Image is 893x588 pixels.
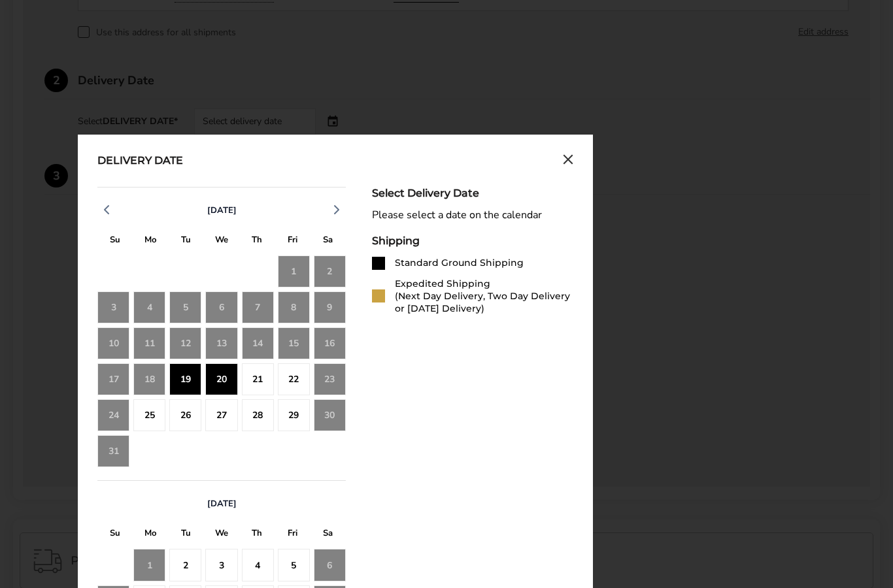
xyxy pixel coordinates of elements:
[563,154,573,169] button: Close calendar
[395,257,524,269] div: Standard Ground Shipping
[204,525,239,545] div: W
[133,231,168,252] div: M
[204,231,239,252] div: W
[311,231,346,252] div: S
[395,278,573,315] div: Expedited Shipping (Next Day Delivery, Two Day Delivery or [DATE] Delivery)
[207,498,237,510] span: [DATE]
[275,231,310,252] div: F
[311,525,346,545] div: S
[169,231,204,252] div: T
[97,154,183,169] div: Delivery Date
[169,525,204,545] div: T
[275,525,310,545] div: F
[372,235,573,247] div: Shipping
[207,204,237,216] span: [DATE]
[133,525,168,545] div: M
[202,498,242,510] button: [DATE]
[372,187,573,199] div: Select Delivery Date
[97,231,133,252] div: S
[97,525,133,545] div: S
[239,525,275,545] div: T
[202,204,242,216] button: [DATE]
[239,231,275,252] div: T
[372,209,573,221] div: Please select a date on the calendar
